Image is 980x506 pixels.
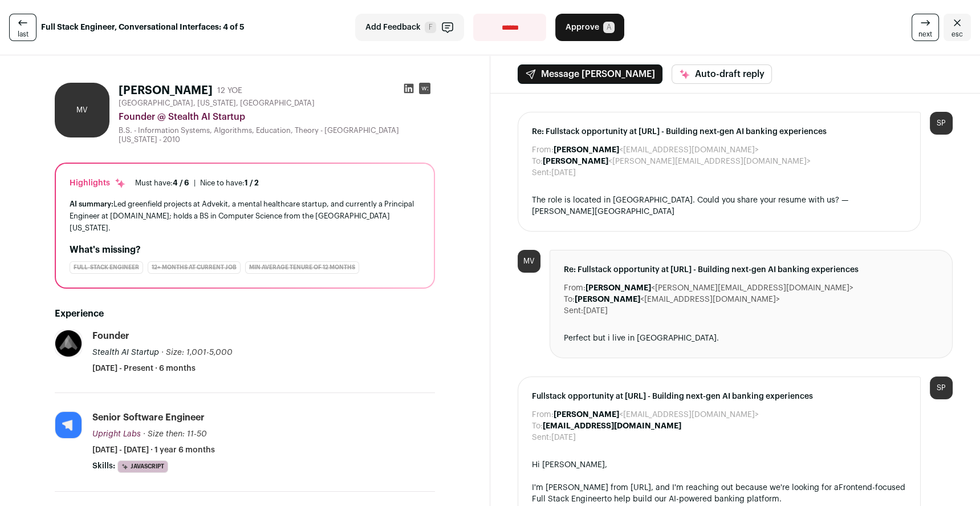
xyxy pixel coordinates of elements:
span: AI summary: [70,200,113,208]
h2: Experience [55,307,435,321]
span: [GEOGRAPHIC_DATA], [US_STATE], [GEOGRAPHIC_DATA] [119,99,315,108]
div: Nice to have: [200,179,259,188]
div: Full-Stack Engineer [70,261,143,274]
dd: <[EMAIL_ADDRESS][DOMAIN_NAME]> [554,144,759,156]
div: Hi [PERSON_NAME], [532,459,907,471]
div: I'm [PERSON_NAME] from [URL], and I'm reaching out because we're looking for a to help build our ... [532,482,907,505]
span: next [918,30,932,39]
dt: From: [532,144,554,156]
b: [PERSON_NAME] [554,411,619,419]
strong: Full Stack Engineer, Conversational Interfaces: 4 of 5 [41,22,245,33]
ul: | [135,179,259,188]
dd: <[PERSON_NAME][EMAIL_ADDRESS][DOMAIN_NAME]> [543,156,811,167]
dt: Sent: [564,305,583,317]
span: [DATE] - Present · 6 months [92,363,196,374]
span: Approve [565,22,599,33]
span: Re: Fullstack opportunity at [URL] - Building next-gen AI banking experiences [564,264,939,276]
div: Must have: [135,179,189,188]
dt: To: [532,420,543,432]
div: The role is located in [GEOGRAPHIC_DATA]. Could you share your resume with us? — [PERSON_NAME][GE... [532,195,907,217]
div: 12 YOE [217,85,242,96]
dd: <[EMAIL_ADDRESS][DOMAIN_NAME]> [554,409,759,420]
span: Skills: [92,460,115,472]
b: [PERSON_NAME] [575,295,640,303]
div: 12+ months at current job [148,261,241,274]
b: [PERSON_NAME] [554,146,619,154]
h1: [PERSON_NAME] [119,83,213,99]
span: last [18,30,29,39]
span: 1 / 2 [245,179,259,187]
div: MV [55,83,109,137]
b: [PERSON_NAME] [585,284,651,292]
span: Add Feedback [365,22,420,33]
div: Senior Software Engineer [92,411,205,424]
dd: [DATE] [551,167,576,179]
dt: From: [564,282,585,294]
dt: From: [532,409,554,420]
dt: Sent: [532,432,551,443]
div: min average tenure of 12 months [245,261,359,274]
div: Perfect but i live in [GEOGRAPHIC_DATA]. [564,333,939,344]
a: Close [944,14,971,41]
div: Highlights [70,177,126,189]
li: JavaScript [117,460,168,473]
div: Founder @ Stealth AI Startup [119,110,435,124]
dt: Sent: [532,167,551,179]
dd: [DATE] [583,305,608,317]
dd: <[EMAIL_ADDRESS][DOMAIN_NAME]> [575,294,780,305]
span: Fullstack opportunity at [URL] - Building next-gen AI banking experiences [532,391,907,402]
span: Stealth AI Startup [92,349,159,357]
h2: What's missing? [70,243,420,257]
img: 6bf1ce85b6ed422fef7fe59260ffaa248515bbc1bce45f7468ea2e68097d1559.jpg [55,412,82,438]
button: Message [PERSON_NAME] [518,64,662,84]
a: next [912,14,939,41]
dt: To: [564,294,575,305]
div: B.S. - Information Systems, Algorithms, Education, Theory - [GEOGRAPHIC_DATA][US_STATE] - 2010 [119,126,435,144]
div: Led greenfield projects at Advekit, a mental healthcare startup, and currently a Principal Engine... [70,198,420,234]
span: esc [951,30,963,39]
dt: To: [532,156,543,167]
span: F [425,22,436,33]
div: MV [518,250,540,273]
span: [DATE] - [DATE] · 1 year 6 months [92,444,215,456]
span: Re: Fullstack opportunity at [URL] - Building next-gen AI banking experiences [532,126,907,137]
img: 1093f7d8a10d9f2215cf8eb07940b2d83226729146a5f3e4357add30bbe542bf.jpg [55,330,82,357]
button: Add Feedback F [355,14,464,41]
button: Approve A [555,14,624,41]
b: [PERSON_NAME] [543,157,608,165]
span: 4 / 6 [173,179,189,187]
span: Upright Labs [92,430,141,438]
a: last [9,14,36,41]
span: · Size: 1,001-5,000 [161,349,233,357]
div: SP [930,112,953,135]
dd: <[PERSON_NAME][EMAIL_ADDRESS][DOMAIN_NAME]> [585,282,853,294]
div: SP [930,377,953,399]
div: Founder [92,330,129,342]
button: Auto-draft reply [672,64,772,84]
dd: [DATE] [551,432,576,443]
span: A [603,22,615,33]
span: · Size then: 11-50 [143,430,207,438]
b: [EMAIL_ADDRESS][DOMAIN_NAME] [543,422,681,430]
